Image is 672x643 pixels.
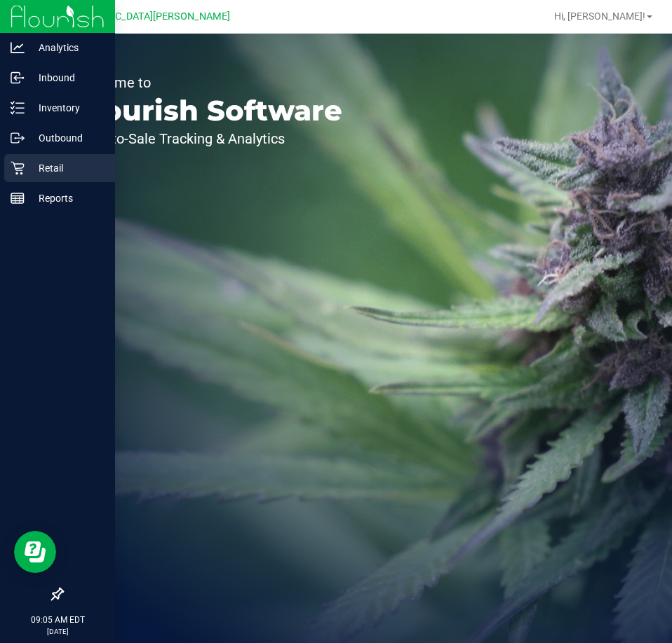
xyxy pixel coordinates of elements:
[25,130,109,146] p: Outbound
[6,614,109,626] p: 09:05 AM EDT
[25,99,109,116] p: Inventory
[11,131,25,145] inline-svg: Outbound
[25,69,109,86] p: Inbound
[25,190,109,207] p: Reports
[6,626,109,637] p: [DATE]
[25,160,109,177] p: Retail
[554,11,645,22] span: Hi, [PERSON_NAME]!
[57,11,230,22] span: [GEOGRAPHIC_DATA][PERSON_NAME]
[11,161,25,175] inline-svg: Retail
[14,531,56,573] iframe: Resource center
[11,41,25,55] inline-svg: Analytics
[76,132,342,146] p: Seed-to-Sale Tracking & Analytics
[11,71,25,85] inline-svg: Inbound
[76,97,342,125] p: Flourish Software
[25,39,109,56] p: Analytics
[11,101,25,115] inline-svg: Inventory
[11,191,25,205] inline-svg: Reports
[76,76,342,90] p: Welcome to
